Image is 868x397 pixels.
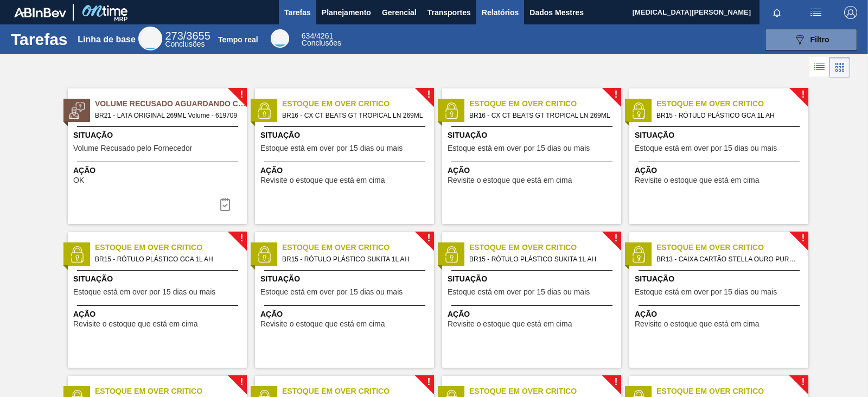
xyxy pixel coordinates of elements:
div: Visão em Lista [809,57,829,78]
font: Situação [635,274,674,283]
font: Ação [448,166,470,175]
div: Linha de base [165,31,210,48]
font: Revisite o estoque que está em cima [635,176,759,184]
font: Estoque está em over por 15 dias ou mais [260,144,403,152]
span: Estoque em Over Critico [656,386,808,397]
font: Estoque em Over Critico [282,387,390,395]
img: status [256,103,272,119]
font: Conclusões [302,39,341,47]
font: Estoque em Over Critico [282,243,390,252]
font: 634 [302,31,314,40]
img: status [443,103,459,119]
span: Estoque em Over Critico [469,386,621,397]
font: Estoque está em over por 15 dias ou mais [635,287,777,296]
font: Estoque em Over Critico [469,243,577,252]
span: Situação [635,130,806,141]
font: Dados Mestres [529,8,584,17]
font: BR15 - RÓTULO PLÁSTICO SUKITA 1L AH [469,255,596,263]
span: BR16 - CX CT BEATS GT TROPICAL LN 269ML [469,110,612,121]
div: Completar tarefa: 29956766 [212,194,238,215]
font: Tempo real [218,35,258,44]
img: status [630,246,647,262]
img: status [69,103,85,119]
font: Ação [260,166,283,175]
font: Planejamento [322,8,371,17]
span: Estoque em Over Critico [656,242,808,253]
span: BR21 - LATA ORIGINAL 269ML Volume - 619709 [95,110,238,121]
font: ! [240,233,243,244]
font: Revisite o estoque que está em cima [635,319,759,328]
font: Situação [260,131,300,139]
img: ícone-tarefa-concluída [219,198,232,211]
font: Estoque está em over por 15 dias ou mais [448,287,590,296]
font: Estoque está em over por 15 dias ou mais [73,287,215,296]
font: Situação [635,131,674,139]
font: Situação [448,131,487,139]
font: ! [614,89,617,100]
font: Revisite o estoque que está em cima [260,319,385,328]
font: ! [614,376,617,387]
span: BR15 - RÓTULO PLÁSTICO GCA 1L AH [95,253,238,265]
span: Estoque está em over por 15 dias ou mais [448,144,590,152]
img: ações do usuário [809,6,822,19]
font: Ação [73,310,95,318]
span: BR15 - RÓTULO PLÁSTICO SUKITA 1L AH [469,253,612,265]
span: Volume Recusado Aguardando Ciência [95,98,247,110]
span: Estoque em Over Critico [656,98,808,110]
font: Ação [635,310,657,318]
font: Filtro [810,35,829,44]
font: Estoque em Over Critico [282,99,390,108]
span: Situação [260,273,431,285]
font: / [183,30,187,42]
font: BR15 - RÓTULO PLÁSTICO GCA 1L AH [95,255,213,263]
button: ícone-tarefa-concluída [212,194,238,215]
span: Estoque em Over Critico [282,386,434,397]
font: Ação [73,166,95,175]
font: BR15 - RÓTULO PLÁSTICO GCA 1L AH [656,112,775,119]
span: Estoque em Over Critico [469,242,621,253]
font: Situação [73,131,113,139]
font: Revisite o estoque que está em cima [73,319,198,328]
button: Filtro [765,29,857,50]
span: Volume Recusado pelo Fornecedor [73,144,192,152]
font: Estoque em Over Critico [469,99,577,108]
font: ! [427,376,430,387]
span: Estoque está em over por 15 dias ou mais [635,144,777,152]
font: 273 [165,30,183,42]
font: Ação [260,310,283,318]
span: BR15 - RÓTULO PLÁSTICO SUKITA 1L AH [282,253,425,265]
span: Estoque está em over por 15 dias ou mais [260,144,403,152]
img: status [443,246,459,262]
div: Tempo real [302,33,341,47]
font: Estoque está em over por 15 dias ou mais [260,287,403,296]
font: Tarefas [11,30,68,48]
font: OK [73,176,84,184]
font: Ação [448,310,470,318]
font: Linha de base [78,35,136,44]
font: BR16 - CX CT BEATS GT TROPICAL LN 269ML [469,112,610,119]
font: Revisite o estoque que está em cima [260,176,385,184]
font: ! [614,233,617,244]
font: Revisite o estoque que está em cima [448,319,572,328]
span: Situação [73,130,244,141]
font: / [314,31,316,40]
img: Sair [844,6,857,19]
font: Estoque está em over por 15 dias ou mais [635,144,777,152]
font: Conclusões [165,40,205,48]
font: 4261 [316,31,333,40]
font: Volume Recusado pelo Fornecedor [73,144,192,152]
font: Estoque em Over Critico [469,387,577,395]
button: Notificações [759,5,794,20]
font: Revisite o estoque que está em cima [448,176,572,184]
font: Estoque em Over Critico [95,243,202,252]
font: ! [801,233,805,244]
span: BR13 - CAIXA CARTÃO STELLA OURO PURO 269ML [656,253,800,265]
div: Tempo real [271,29,289,48]
font: BR13 - CAIXA CARTÃO STELLA OURO PURO 269ML [656,255,816,263]
font: Estoque em Over Critico [656,243,764,252]
span: Estoque em Over Critico [95,386,247,397]
div: Visão em Cards [829,57,850,78]
span: Estoque em Over Critico [282,242,434,253]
